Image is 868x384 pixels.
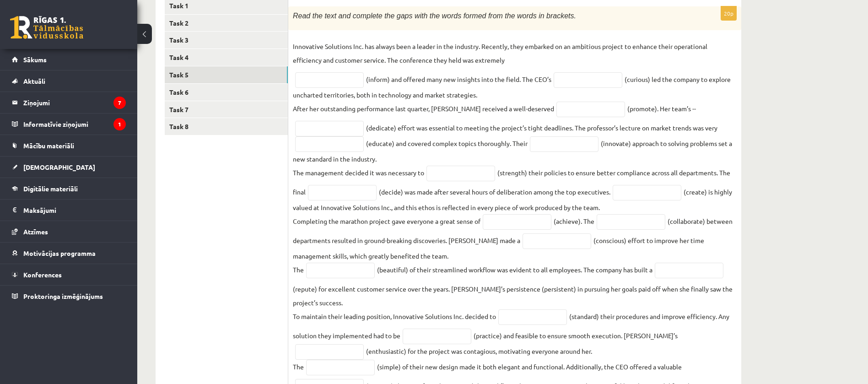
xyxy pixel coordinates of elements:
legend: Maksājumi [23,200,126,221]
a: Informatīvie ziņojumi1 [12,114,126,135]
a: Task 2 [165,15,288,32]
span: Konferences [23,270,62,279]
a: Aktuāli [12,70,126,92]
a: Digitālie materiāli [12,178,126,199]
a: Task 3 [165,32,288,49]
span: Aktuāli [23,77,45,85]
p: Innovative Solutions Inc. has always been a leader in the industry. Recently, they embarked on an... [293,39,737,67]
p: Completing the marathon project gave everyone a great sense of [293,214,480,228]
p: The management decided it was necessary to [293,166,424,179]
a: Proktoringa izmēģinājums [12,286,126,307]
a: Atzīmes [12,221,126,242]
p: 20p [721,6,737,21]
a: Task 8 [165,118,288,135]
a: Maksājumi [12,200,126,221]
span: Digitālie materiāli [23,184,78,193]
a: Rīgas 1. Tālmācības vidusskola [10,16,83,39]
a: Task 4 [165,49,288,66]
span: Proktoringa izmēģinājums [23,292,103,300]
a: Sākums [12,49,126,70]
span: Motivācijas programma [23,249,96,257]
legend: Ziņojumi [23,92,126,113]
p: The [293,360,304,373]
a: Task 5 [165,66,288,83]
p: After her outstanding performance last quarter, [PERSON_NAME] received a well-deserved [293,102,554,115]
i: 7 [113,97,126,109]
p: To maintain their leading position, Innovative Solutions Inc. decided to [293,309,496,323]
span: Read the text and complete the gaps with the words formed from the words in brackets. [293,12,576,20]
span: Sākums [23,55,47,64]
i: 1 [113,118,126,130]
span: [DEMOGRAPHIC_DATA] [23,163,95,171]
span: Atzīmes [23,227,48,236]
a: Mācību materiāli [12,135,126,156]
a: Motivācijas programma [12,243,126,264]
span: Mācību materiāli [23,141,74,150]
a: [DEMOGRAPHIC_DATA] [12,157,126,178]
a: Task 7 [165,101,288,118]
p: The [293,263,304,276]
a: Konferences [12,264,126,285]
a: Ziņojumi7 [12,92,126,113]
legend: Informatīvie ziņojumi [23,114,126,135]
a: Task 6 [165,84,288,101]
